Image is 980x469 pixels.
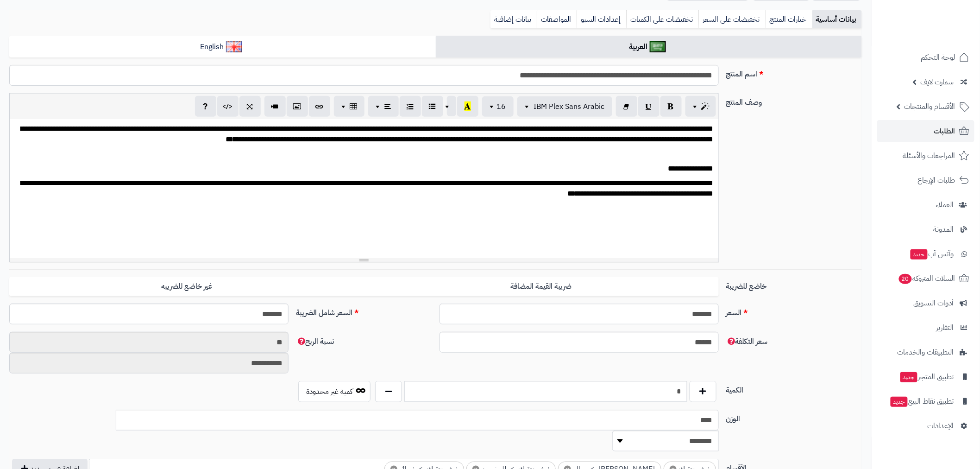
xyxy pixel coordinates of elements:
label: السعر [722,304,866,318]
a: لوحة التحكم [877,46,974,69]
a: English [9,36,436,58]
span: 16 [497,101,506,112]
span: الإعدادات [928,419,954,432]
a: المواصفات [537,10,577,29]
a: العربية [436,36,862,58]
a: طلبات الإرجاع [877,169,974,191]
label: غير خاضع للضريبه [9,277,364,296]
a: تطبيق نقاط البيعجديد [877,390,974,412]
span: المراجعات والأسئلة [903,149,955,162]
span: نسبة الربح [296,336,334,347]
a: خيارات المنتج [766,10,812,29]
span: جديد [891,397,908,407]
a: المراجعات والأسئلة [877,145,974,167]
span: المدونة [934,223,954,236]
span: تطبيق نقاط البيع [890,395,954,408]
span: لوحة التحكم [921,51,955,64]
a: بيانات أساسية [812,10,862,29]
a: العملاء [877,194,974,216]
span: وآتس آب [910,247,954,260]
a: الطلبات [877,120,974,142]
span: IBM Plex Sans Arabic [534,101,605,112]
span: جديد [911,249,928,260]
span: جديد [900,372,917,382]
span: طلبات الإرجاع [918,174,955,187]
label: الوزن [722,410,866,425]
img: English [226,41,242,52]
a: الإعدادات [877,415,974,437]
span: الطلبات [934,125,955,138]
span: 20 [899,274,912,284]
span: الأقسام والمنتجات [905,100,955,113]
label: الكمية [722,381,866,396]
a: بيانات إضافية [490,10,537,29]
a: تخفيضات على السعر [698,10,766,29]
a: وآتس آبجديد [877,243,974,265]
button: IBM Plex Sans Arabic [517,96,612,117]
label: وصف المنتج [722,93,866,108]
span: التطبيقات والخدمات [898,346,954,359]
label: ضريبة القيمة المضافة [364,277,719,296]
label: اسم المنتج [722,65,866,80]
a: السلات المتروكة20 [877,267,974,290]
span: السلات المتروكة [898,272,955,285]
a: إعدادات السيو [577,10,626,29]
img: العربية [650,41,666,52]
a: التطبيقات والخدمات [877,341,974,363]
span: العملاء [936,198,954,211]
a: المدونة [877,218,974,241]
a: تخفيضات على الكميات [626,10,698,29]
span: سمارت لايف [921,76,954,89]
span: سعر التكلفة [726,336,768,347]
span: التقارير [936,321,954,334]
label: خاضع للضريبة [722,277,866,292]
a: تطبيق المتجرجديد [877,366,974,388]
button: 16 [482,96,514,117]
a: التقارير [877,317,974,339]
span: أدوات التسويق [914,297,954,310]
a: أدوات التسويق [877,292,974,314]
span: تطبيق المتجر [899,370,954,383]
label: السعر شامل الضريبة [292,304,436,318]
